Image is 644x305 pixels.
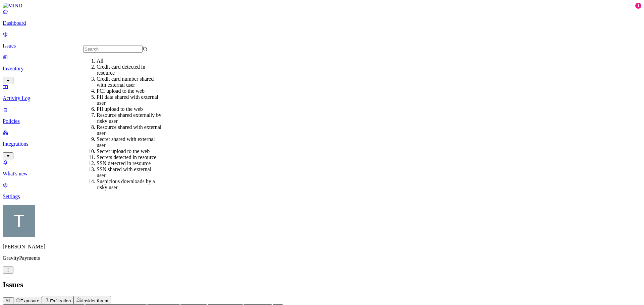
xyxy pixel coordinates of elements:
[3,205,35,237] img: Tim Rasmussen
[3,31,641,49] a: Issues
[83,46,143,53] input: Search
[3,194,641,200] p: Settings
[3,9,641,26] a: Dashboard
[97,112,161,124] div: Resource shared externally by risky user
[97,160,161,166] div: SSN detected in resource
[97,76,161,88] div: Credit card number shared with external user
[3,3,641,9] a: MIND
[3,141,641,147] p: Integrations
[3,3,22,9] img: MIND
[3,20,641,26] p: Dashboard
[97,94,161,106] div: PII data shared with external user
[3,280,641,289] h2: Issues
[97,178,161,190] div: Suspicious downloads by a risky user
[3,244,641,250] p: [PERSON_NAME]
[97,154,161,160] div: Secrets detected in resource
[97,106,161,112] div: PII upload to the web
[20,298,39,303] span: Exposure
[5,298,10,303] span: All
[97,58,161,64] div: All
[3,182,641,200] a: Settings
[3,107,641,124] a: Policies
[3,159,641,177] a: What's new
[3,171,641,177] p: What's new
[3,255,641,261] p: GravityPayments
[3,84,641,101] a: Activity Log
[82,298,108,303] span: Insider threat
[3,95,641,101] p: Activity Log
[3,130,641,158] a: Integrations
[97,136,161,148] div: Secret shared with external user
[3,43,641,49] p: Issues
[97,166,161,178] div: SSN shared with external user
[3,66,641,72] p: Inventory
[97,64,161,76] div: Credit card detected in resource
[635,3,641,9] div: 1
[3,54,641,83] a: Inventory
[50,298,71,303] span: Exfiltration
[97,148,161,154] div: Secret upload to the web
[97,88,161,94] div: PCI upload to the web
[3,118,641,124] p: Policies
[97,124,161,136] div: Resource shared with external user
